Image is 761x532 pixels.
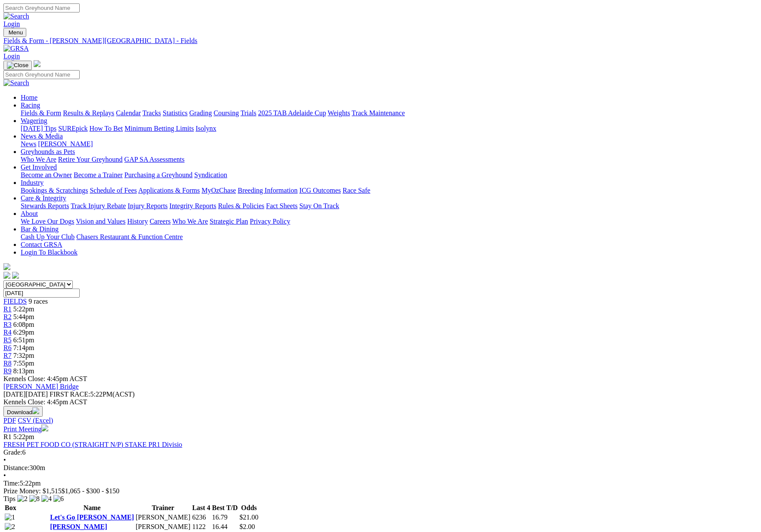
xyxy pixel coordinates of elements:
[149,218,171,225] a: Careers
[13,305,34,313] span: 5:22pm
[250,218,290,225] a: Privacy Policy
[3,375,87,382] span: Kennels Close: 4:45pm ACST
[3,406,43,417] button: Download
[62,487,120,495] span: $1,065 - $300 - $150
[21,109,758,117] div: Racing
[211,504,238,512] th: Best T/D
[240,109,256,117] a: Trials
[3,398,758,406] div: Kennels Close: 4:45pm ACST
[3,336,12,344] span: R5
[21,94,37,101] a: Home
[3,383,79,390] a: [PERSON_NAME] Bridge
[218,202,264,209] a: Rules & Policies
[21,210,38,217] a: About
[3,449,758,456] div: 6
[21,101,40,109] a: Racing
[3,391,48,398] span: [DATE]
[3,45,29,52] img: GRSA
[3,367,12,375] a: R9
[189,109,212,117] a: Grading
[258,109,326,117] a: 2025 TAB Adelaide Cup
[58,156,123,163] a: Retire Your Greyhound
[124,156,185,163] a: GAP SA Assessments
[3,344,12,351] span: R6
[21,125,758,132] div: Wagering
[41,424,48,431] img: printer.svg
[172,218,208,225] a: Who We Are
[3,20,20,28] a: Login
[127,218,148,225] a: History
[3,480,758,487] div: 5:22pm
[3,480,20,487] span: Time:
[210,218,248,225] a: Strategic Plan
[3,263,10,270] img: logo-grsa-white.png
[71,202,126,209] a: Track Injury Rebate
[3,464,29,471] span: Distance:
[135,504,191,512] th: Trainer
[13,344,34,351] span: 7:14pm
[32,407,39,414] img: download.svg
[163,109,188,117] a: Statistics
[194,171,227,178] a: Syndication
[76,218,125,225] a: Vision and Values
[3,433,12,440] span: R1
[3,298,27,305] a: FIELDS
[3,305,12,313] a: R1
[116,109,141,117] a: Calendar
[21,140,36,148] a: News
[21,225,59,233] a: Bar & Dining
[53,495,64,503] img: 6
[3,28,26,37] button: Toggle navigation
[202,187,236,194] a: MyOzChase
[13,329,34,336] span: 6:29pm
[13,367,34,375] span: 8:13pm
[196,125,216,132] a: Isolynx
[143,109,161,117] a: Tracks
[21,171,72,178] a: Become an Owner
[3,321,12,328] span: R3
[3,417,758,424] div: Download
[21,140,758,148] div: News & Media
[3,52,20,60] a: Login
[21,187,758,194] div: Industry
[3,495,16,502] span: Tips
[238,187,298,194] a: Breeding Information
[124,171,193,178] a: Purchasing a Greyhound
[13,313,34,320] span: 5:44pm
[138,187,200,194] a: Applications & Forms
[76,233,183,240] a: Chasers Restaurant & Function Centre
[12,272,19,279] img: twitter.svg
[192,513,211,522] td: 6236
[3,464,758,472] div: 300m
[21,163,57,171] a: Get Involved
[3,329,12,336] span: R4
[127,202,168,209] a: Injury Reports
[21,148,75,155] a: Greyhounds as Pets
[13,433,34,440] span: 5:22pm
[192,523,211,531] td: 1122
[21,233,75,240] a: Cash Up Your Club
[50,504,134,512] th: Name
[239,514,258,521] span: $21.00
[21,109,61,117] a: Fields & Form
[58,125,87,132] a: SUREpick
[21,179,43,186] a: Industry
[50,514,134,521] a: Let's Go [PERSON_NAME]
[328,109,350,117] a: Weights
[239,504,259,512] th: Odds
[74,171,123,178] a: Become a Trainer
[5,523,15,531] img: 2
[3,360,12,367] a: R8
[21,194,66,202] a: Care & Integrity
[13,360,34,367] span: 7:55pm
[135,523,191,531] td: [PERSON_NAME]
[34,60,40,67] img: logo-grsa-white.png
[3,289,80,298] input: Select date
[3,391,26,398] span: [DATE]
[21,156,758,163] div: Greyhounds as Pets
[3,449,22,456] span: Grade:
[3,37,758,45] a: Fields & Form - [PERSON_NAME][GEOGRAPHIC_DATA] - Fields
